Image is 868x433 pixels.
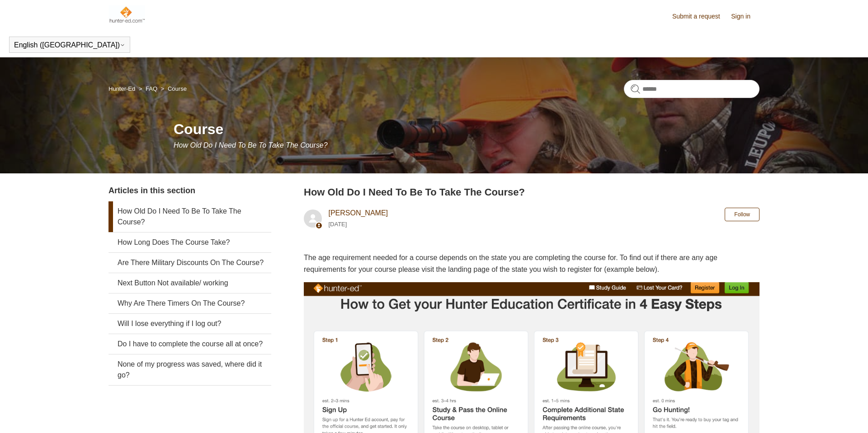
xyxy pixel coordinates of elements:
[672,12,729,21] a: Submit a request
[108,201,271,232] a: How Old Do I Need To Be To Take The Course?
[725,208,759,221] button: Follow Article
[328,209,388,217] a: [PERSON_NAME]
[328,221,347,228] time: 05/15/2024, 11:27
[731,12,759,21] a: Sign in
[168,85,187,92] a: Course
[146,85,157,92] a: FAQ
[108,273,271,293] a: Next Button Not available/ working
[108,334,271,354] a: Do I have to complete the course all at once?
[14,41,125,49] button: English ([GEOGRAPHIC_DATA])
[137,85,159,92] li: FAQ
[174,141,328,149] span: How Old Do I Need To Be To Take The Course?
[624,80,759,98] input: Search
[159,85,187,92] li: Course
[174,118,759,140] h1: Course
[108,354,271,385] a: None of my progress was saved, where did it go?
[108,293,271,313] a: Why Are There Timers On The Course?
[108,233,271,252] a: How Long Does The Course Take?
[304,252,759,275] p: The age requirement needed for a course depends on the state you are completing the course for. T...
[304,185,759,200] h2: How Old Do I Need To Be To Take The Course?
[108,314,271,334] a: Will I lose everything if I log out?
[108,5,145,23] img: Hunter-Ed Help Center home page
[108,253,271,273] a: Are There Military Discounts On The Course?
[108,186,195,195] span: Articles in this section
[108,85,137,92] li: Hunter-Ed
[108,85,135,92] a: Hunter-Ed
